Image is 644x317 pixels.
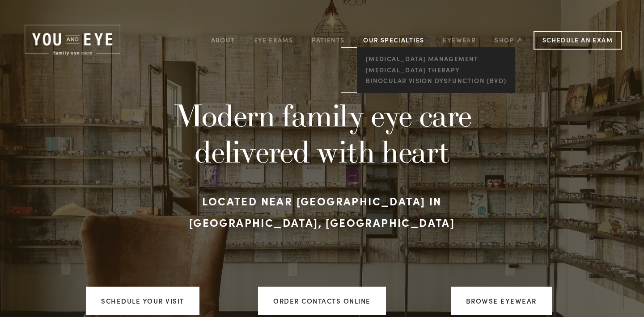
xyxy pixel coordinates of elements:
a: Patients [312,33,344,47]
a: Schedule your visit [86,287,199,315]
a: Our Specialties [363,36,424,44]
a: Eyewear [443,33,476,47]
a: ORDER CONTACTS ONLINE [258,287,386,315]
a: Browse Eyewear [451,287,552,315]
strong: Located near [GEOGRAPHIC_DATA] in [GEOGRAPHIC_DATA], [GEOGRAPHIC_DATA] [189,193,455,229]
h1: Modern family eye care delivered with heart [140,97,504,169]
img: Rochester, MN | You and Eye | Family Eye Care [22,23,123,57]
a: Binocular Vision Dysfunction (BVD) [363,75,508,87]
a: Eye Exams [254,33,293,47]
a: Schedule an Exam [534,31,622,50]
a: [MEDICAL_DATA] Therapy [363,64,508,75]
a: About [211,33,235,47]
a: Shop ↗ [495,33,522,47]
a: [MEDICAL_DATA] management [363,54,508,65]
